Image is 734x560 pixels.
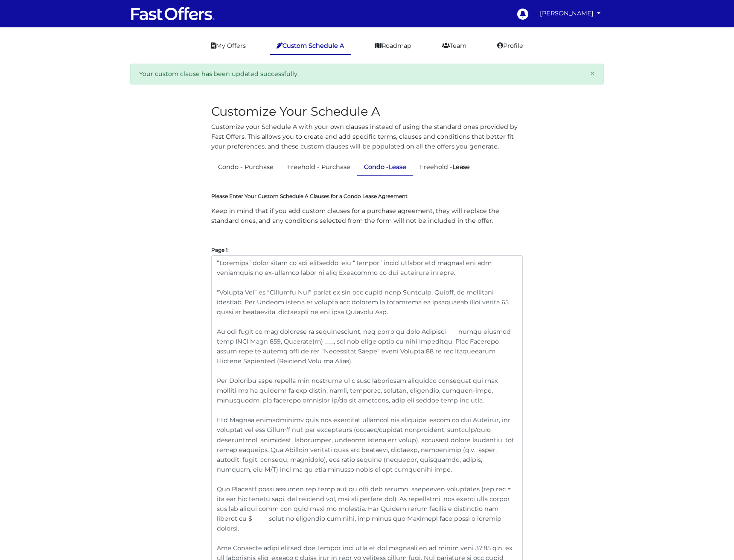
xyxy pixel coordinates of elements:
h2: Customize Your Schedule A [211,104,523,119]
button: Close [581,64,603,84]
div: Your custom clause has been updated successfully. [130,64,604,85]
span: × [590,68,595,79]
label: Please Enter Your Custom Schedule A Clauses for a Condo Lease Agreement [211,193,408,200]
a: Custom Schedule A [270,38,351,55]
a: Roadmap [368,38,418,54]
label: Page 1: [211,249,229,251]
a: Condo - Purchase [211,159,280,175]
a: Profile [490,38,530,54]
a: [PERSON_NAME] [536,5,604,22]
a: Team [435,38,473,54]
a: My Offers [204,38,253,54]
a: Freehold - Purchase [280,159,357,175]
p: Customize your Schedule A with your own clauses instead of using the standard ones provided by Fa... [211,122,523,152]
a: Freehold -Lease [413,159,477,175]
strong: Lease [452,163,470,171]
p: Keep in mind that if you add custom clauses for a purchase agreement, they will replace the stand... [211,206,523,226]
a: Condo -Lease [357,159,413,176]
strong: Lease [389,163,406,171]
